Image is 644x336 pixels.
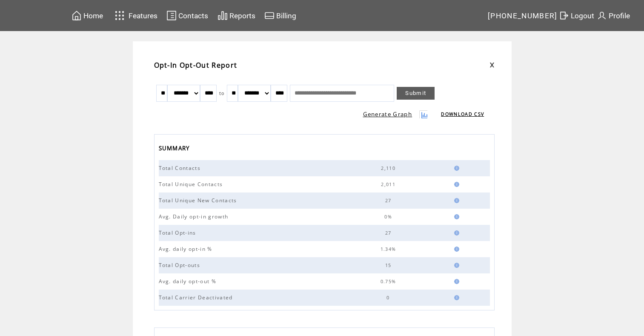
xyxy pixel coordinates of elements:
a: DOWNLOAD CSV [441,111,484,117]
img: help.gif [452,295,459,300]
span: 2,110 [381,165,398,171]
span: Profile [609,11,630,20]
a: Logout [558,9,595,22]
span: Avg. daily opt-in % [159,245,215,253]
span: Total Contacts [159,164,203,172]
span: 0.75% [381,279,398,284]
span: 27 [385,198,394,204]
span: to [219,90,225,96]
a: Home [70,9,104,22]
span: Logout [571,11,594,20]
img: creidtcard.svg [264,10,275,21]
img: help.gif [452,263,459,268]
a: Billing [263,9,298,22]
span: Total Opt-ins [159,229,198,236]
img: help.gif [452,166,459,171]
span: Total Opt-outs [159,261,203,269]
img: features.svg [112,9,127,23]
a: Generate Graph [363,110,412,118]
span: 2,011 [381,181,398,187]
img: exit.svg [559,10,569,21]
a: Contacts [165,9,209,22]
img: help.gif [452,214,459,219]
span: Contacts [178,11,208,20]
span: Home [83,11,103,20]
span: Billing [276,11,296,20]
span: 27 [385,230,394,236]
img: help.gif [452,247,459,252]
span: Reports [229,11,255,20]
img: profile.svg [597,10,607,21]
span: Total Unique Contacts [159,181,225,188]
span: Avg. daily opt-out % [159,278,219,285]
img: help.gif [452,182,459,187]
a: Submit [397,87,435,100]
span: 15 [385,262,394,268]
span: Avg. Daily opt-in growth [159,213,231,220]
span: Total Unique New Contacts [159,197,239,204]
img: contacts.svg [166,10,177,21]
span: SUMMARY [159,142,192,156]
img: help.gif [452,198,459,203]
a: Features [111,7,159,24]
span: 1.34% [381,246,398,252]
a: Reports [216,9,257,22]
img: chart.svg [218,10,228,21]
img: help.gif [452,279,459,284]
span: 0% [384,214,394,220]
span: Features [129,11,157,20]
img: home.svg [72,10,82,21]
a: Profile [595,9,631,22]
img: help.gif [452,230,459,235]
span: 0 [386,295,392,301]
span: [PHONE_NUMBER] [488,11,558,20]
span: Total Carrier Deactivated [159,294,235,301]
span: Opt-In Opt-Out Report [154,60,238,70]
